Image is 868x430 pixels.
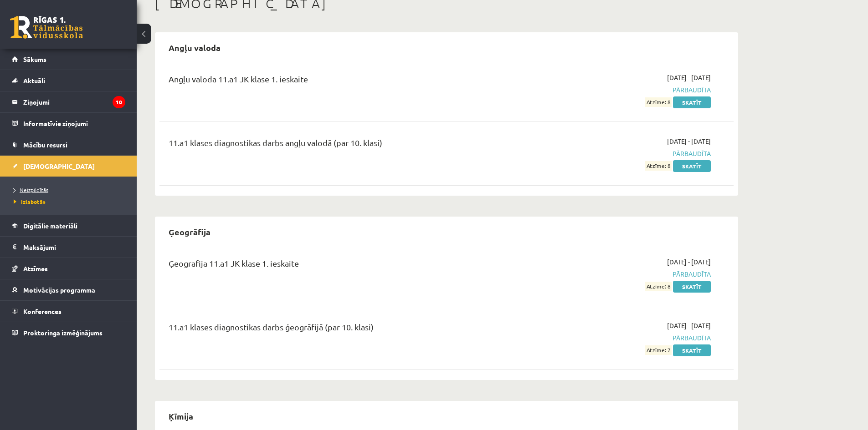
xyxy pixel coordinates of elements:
h2: Angļu valoda [159,37,230,58]
a: Informatīvie ziņojumi [12,113,125,134]
a: Skatīt [673,281,711,293]
span: Atzīme: 8 [645,282,672,291]
span: Motivācijas programma [23,286,95,294]
legend: Informatīvie ziņojumi [23,113,125,134]
legend: Maksājumi [23,237,125,258]
span: [DATE] - [DATE] [667,321,711,330]
span: [DATE] - [DATE] [667,137,711,146]
a: Konferences [12,301,125,322]
a: [DEMOGRAPHIC_DATA] [12,156,125,177]
a: Rīgas 1. Tālmācības vidusskola [10,16,83,39]
div: 11.a1 klases diagnostikas darbs angļu valodā (par 10. klasi) [169,137,525,153]
span: [DATE] - [DATE] [667,257,711,267]
span: Aktuāli [23,76,45,85]
a: Skatīt [673,96,711,108]
span: Pārbaudīta [539,149,711,158]
a: Skatīt [673,160,711,172]
span: Atzīme: 7 [645,345,672,355]
h2: Ģeogrāfija [159,221,220,243]
span: Pārbaudīta [539,269,711,279]
a: Skatīt [673,344,711,356]
a: Proktoringa izmēģinājums [12,322,125,343]
a: Ziņojumi10 [12,91,125,112]
span: Mācību resursi [23,141,67,149]
a: Motivācijas programma [12,279,125,300]
h2: Ķīmija [159,405,202,427]
legend: Ziņojumi [23,91,125,112]
a: Mācību resursi [12,134,125,155]
span: Pārbaudīta [539,333,711,343]
div: 11.a1 klases diagnostikas darbs ģeogrāfijā (par 10. klasi) [169,321,525,338]
span: Atzīme: 8 [645,97,672,107]
a: Digitālie materiāli [12,215,125,236]
a: Maksājumi [12,237,125,258]
span: Izlabotās [14,198,46,205]
span: [DEMOGRAPHIC_DATA] [23,162,95,170]
a: Izlabotās [14,197,128,206]
span: Atzīme: 8 [645,161,672,171]
span: Pārbaudīta [539,85,711,95]
a: Sākums [12,49,125,70]
span: Atzīmes [23,264,48,273]
i: 10 [113,96,125,108]
div: Angļu valoda 11.a1 JK klase 1. ieskaite [169,73,525,90]
span: Sākums [23,55,46,63]
a: Aktuāli [12,70,125,91]
div: Ģeogrāfija 11.a1 JK klase 1. ieskaite [169,257,525,274]
span: Digitālie materiāli [23,222,77,230]
span: Neizpildītās [14,186,48,193]
a: Atzīmes [12,258,125,279]
span: Proktoringa izmēģinājums [23,329,103,337]
a: Neizpildītās [14,186,128,194]
span: [DATE] - [DATE] [667,73,711,82]
span: Konferences [23,307,62,315]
